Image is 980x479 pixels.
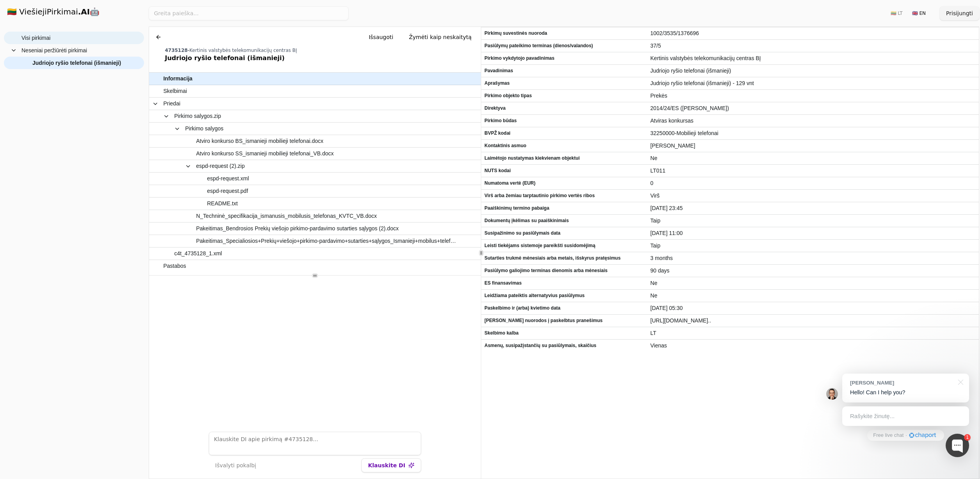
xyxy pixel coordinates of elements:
[484,78,644,89] span: Aprašymas
[484,240,644,251] span: Leisti tiekėjams sistemoje pareikšti susidomėjimą
[165,47,478,53] div: -
[163,260,186,272] span: Pastabos
[196,210,377,222] span: N_Techninė_specifikacija_ismanusis_mobilusis_telefonas_KVTC_VB.docx
[907,7,930,20] button: 🇬🇧 EN
[650,128,976,139] span: 32250000-Mobilieji telefonai
[873,432,904,439] span: Free live chat
[207,198,238,209] span: README.txt
[21,32,50,44] span: Visi pirkimai
[650,265,976,276] span: 90 days
[207,173,249,184] span: espd-request.xml
[940,6,979,20] button: Prisijungti
[650,28,976,39] span: 1002/3535/1376696
[842,406,969,426] div: Rašykite žinutę...
[650,178,976,189] span: 0
[163,98,180,109] span: Priedai
[484,65,644,77] span: Pavadinimas
[650,140,976,151] span: [PERSON_NAME]
[650,53,976,64] span: Kertinis valstybės telekomunikacijų centras BĮ
[826,388,838,400] img: Jonas
[189,48,297,53] span: Kertinis valstybės telekomunikacijų centras BĮ
[403,30,478,44] button: Žymėti kaip neskaitytą
[650,65,976,77] span: Judriojo ryšio telefonai (išmanieji)
[650,78,976,89] span: Judriojo ryšio telefonai (išmanieji) - 129 vnt
[484,153,644,164] span: Laimėtojo nustatymas kiekvienam objektui
[650,190,976,201] span: Virš
[650,103,976,114] span: 2014/24/ES ([PERSON_NAME])
[484,228,644,239] span: Susipažinimo su pasiūlymais data
[174,248,222,259] span: c4t_4735128_1.xml
[196,160,245,172] span: espd-request (2).zip
[650,315,976,326] span: [URL][DOMAIN_NAME]..
[650,228,976,239] span: [DATE] 11:00
[484,203,644,214] span: Paaiškinimų termino pabaiga
[484,215,644,226] span: Dokumentų įkėlimas su paaiškinimais
[484,315,644,326] span: [PERSON_NAME] nuorodos į paskelbtus pranešimus
[484,53,644,64] span: Pirkimo vykdytojo pavadinimas
[484,178,644,189] span: Numatoma vertė (EUR)
[361,458,421,472] button: Klauskite DI
[484,290,644,301] span: Leidžiama pateiktis alternatyvius pasiūlymus
[484,115,644,126] span: Pirkimo būdas
[484,40,644,52] span: Pasiūlymų pateikimo terminas (dienos/valandos)
[78,7,90,16] strong: .AI
[196,223,398,234] span: Pakeitimas_Bendrosios Prekių viešojo pirkimo-pardavimo sutarties sąlygos (2).docx
[484,128,644,139] span: BVPŽ kodai
[905,432,907,439] div: ·
[196,135,323,147] span: Atviro konkurso BS_ismanieji mobilieji telefonai.docx
[165,48,187,53] span: 4735128
[163,85,187,97] span: Skelbimai
[650,153,976,164] span: Ne
[650,240,976,251] span: Taip
[484,253,644,264] span: Sutarties trukmė mėnesiais arba metais, išskyrus pratęsimus
[32,57,121,69] span: Judriojo ryšio telefonai (išmanieji)
[185,123,223,134] span: Pirkimo salygos
[149,6,349,20] input: Greita paieška...
[484,103,644,114] span: Direktyva
[650,165,976,176] span: LT011
[650,290,976,301] span: Ne
[484,340,644,351] span: Asmenų, susipažįstančių su pasiūlymais, skaičius
[850,388,961,397] p: Hello! Can I help you?
[650,340,976,351] span: Vienas
[484,265,644,276] span: Pasiūlymo galiojimo terminas dienomis arba mėnesiais
[484,140,644,151] span: Kontaktinis asmuo
[207,185,248,197] span: espd-request.pdf
[650,203,976,214] span: [DATE] 23:45
[165,53,478,63] div: Judriojo ryšio telefonai (išmanieji)
[867,430,944,441] a: Free live chat·
[163,73,192,84] span: Informacija
[484,303,644,314] span: Paskelbimo ir (arba) kvietimo data
[21,45,87,56] span: Neseniai peržiūrėti pirkimai
[650,303,976,314] span: [DATE] 05:30
[484,328,644,339] span: Skelbimo kalba
[650,115,976,126] span: Atviras konkursas
[650,40,976,52] span: 37/5
[484,90,644,101] span: Pirkimo objekto tipas
[850,379,953,386] div: [PERSON_NAME]
[650,278,976,289] span: Ne
[484,28,644,39] span: Pirkimų suvestinės nuoroda
[650,215,976,226] span: Taip
[484,165,644,176] span: NUTS kodai
[196,235,458,247] span: Pakeitimas_Specialiosios+Prekių+viešojo+pirkimo-pardavimo+sutarties+sąlygos_Ismanieji+mobilus+tel...
[484,190,644,201] span: Virš arba žemiau tarptautinio pirkimo vertės ribos
[964,434,971,441] div: 1
[650,328,976,339] span: LT
[174,110,221,122] span: Pirkimo salygos.zip
[196,148,334,159] span: Atviro konkurso SS_ismanieji mobilieji telefonai_VB.docx
[484,278,644,289] span: ES finansavimas
[650,253,976,264] span: 3 months
[363,30,400,44] button: Išsaugoti
[650,90,976,101] span: Prekės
